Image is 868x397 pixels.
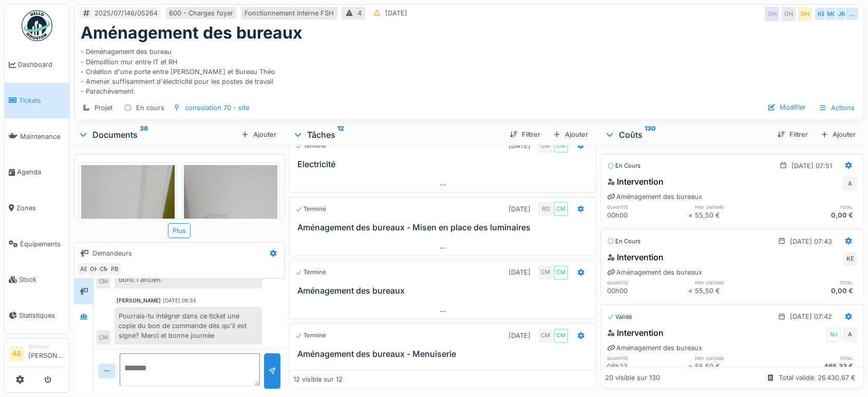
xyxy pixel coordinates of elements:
[688,210,695,220] div: ×
[5,118,69,154] a: Maintenance
[695,286,776,296] div: 55,50 €
[9,342,65,367] a: AB Manager[PERSON_NAME]
[5,47,69,83] a: Dashboard
[17,167,65,177] span: Agenda
[185,103,249,113] div: consolation 70 - site
[5,190,69,226] a: Zones
[5,83,69,119] a: Tickets
[77,262,91,276] div: AB
[505,128,544,141] div: Filtrer
[607,237,640,246] div: En cours
[798,7,812,21] div: OH
[92,248,132,258] div: Demandeurs
[169,8,233,18] div: 600 - Charges foyer
[607,267,702,277] div: Aménagement des bureaux
[688,286,695,296] div: ×
[19,275,65,284] span: Stock
[95,103,112,113] div: Projet
[295,331,326,340] div: Terminé
[357,8,362,18] div: 4
[695,279,776,286] h6: prix unitaire
[5,262,69,298] a: Stock
[337,129,344,141] sup: 12
[607,327,664,339] div: Intervention
[773,128,812,141] div: Filtrer
[19,311,65,320] span: Statistiques
[790,237,832,246] div: [DATE] 07:43
[814,100,859,115] div: Actions
[776,286,857,296] div: 0,00 €
[538,138,553,153] div: CM
[607,313,632,321] div: Validé
[607,343,702,353] div: Aménagement des bureaux
[776,204,857,210] h6: total
[97,262,111,276] div: CM
[184,165,277,290] img: f74guq9yw8i2p79zkpst9duez0zz
[605,373,660,383] div: 20 visible sur 130
[96,330,110,345] div: CM
[538,329,553,343] div: CM
[295,141,326,150] div: Terminé
[554,329,568,343] div: CM
[781,7,796,21] div: OH
[78,129,237,141] div: Documents
[87,262,101,276] div: OH
[607,279,688,286] h6: quantité
[695,204,776,210] h6: prix unitaire
[297,286,592,296] h3: Aménagement des bureaux
[20,239,65,249] span: Équipements
[790,312,832,321] div: [DATE] 07:42
[168,223,191,238] div: Plus
[776,279,857,286] h6: total
[607,210,688,220] div: 00h00
[136,103,164,113] div: En cours
[607,286,688,296] div: 00h00
[816,128,860,141] div: Ajouter
[22,10,52,41] img: Badge_color-CXgf-gQk.svg
[843,252,857,266] div: KE
[19,96,65,105] span: Tickets
[81,165,175,290] img: 9e79s81jbqxrxkcr389mu7u5pctz
[81,43,857,96] div: - Déménagement des bureau - Démolition mur entre IT et RH - Création d'une porte entre [PERSON_NA...
[297,159,592,169] h3: Electricité
[645,129,656,141] sup: 130
[385,8,407,18] div: [DATE]
[96,274,110,288] div: CM
[16,203,65,213] span: Zones
[18,60,65,69] span: Dashboard
[688,362,695,371] div: ×
[81,23,303,43] h1: Aménagement des bureaux
[776,210,857,220] div: 0,00 €
[140,129,148,141] sup: 36
[607,161,640,170] div: En cours
[835,7,849,21] div: JN
[293,374,343,384] div: 12 visible sur 12
[95,8,158,18] div: 2025/07/146/05264
[508,141,531,151] div: [DATE]
[824,7,839,21] div: MC
[843,328,857,342] div: A
[163,297,196,304] div: [DATE] 08:34
[779,373,856,383] div: Total validé: 26 430,67 €
[763,100,810,114] div: Modifier
[607,204,688,210] h6: quantité
[554,265,568,280] div: CM
[5,298,69,334] a: Statistiques
[115,307,262,345] div: Pourrais-tu intégrer dans ce ticket une copie du bon de commande dès qu'il est signé? Merci et bo...
[776,355,857,362] h6: total
[826,328,841,342] div: NJ
[843,176,857,191] div: A
[845,7,859,21] div: …
[5,226,69,262] a: Équipements
[607,192,702,202] div: Aménagement des bureaux
[244,8,334,18] div: Fonctionnement interne FSH
[695,355,776,362] h6: prix unitaire
[607,251,664,263] div: Intervention
[107,262,122,276] div: PB
[791,161,832,171] div: [DATE] 07:51
[549,128,592,141] div: Ajouter
[117,297,161,304] div: [PERSON_NAME]
[297,349,592,359] h3: Aménagement des bureaux - Menuiserie
[538,202,553,216] div: RG
[814,7,828,21] div: KE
